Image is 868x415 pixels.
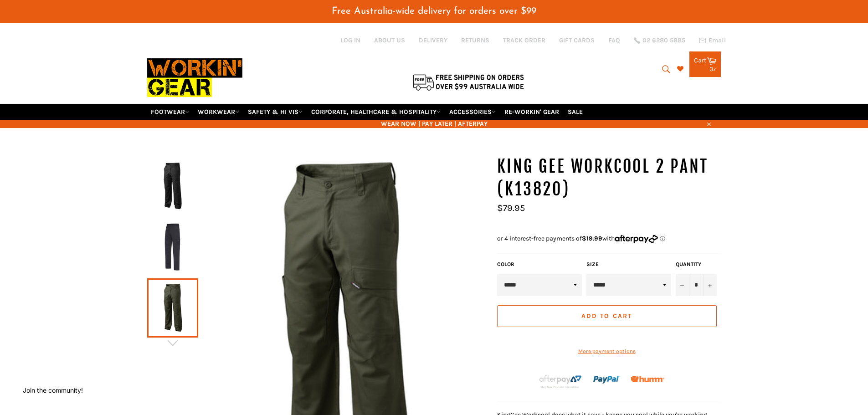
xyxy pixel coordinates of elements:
span: WEAR NOW | PAY LATER | AFTERPAY [147,119,721,128]
a: Log in [340,36,360,44]
img: Humm_core_logo_RGB-01_300x60px_small_195d8312-4386-4de7-b182-0ef9b6303a37.png [631,376,664,383]
span: 37 [709,65,716,73]
a: More payment options [497,348,717,355]
a: FAQ [608,36,620,45]
img: Flat $9.95 shipping Australia wide [411,72,525,92]
img: KING GEE K13820 Workcool 2 Pant - Workin' Gear [152,161,194,211]
button: Join the community! [23,386,83,394]
label: Quantity [676,261,717,268]
a: 02 6280 5885 [634,37,685,44]
img: KING GEE K13820 Workcool 2 Pant - Workin' Gear [152,222,194,272]
img: paypal.png [593,366,620,393]
a: DELIVERY [419,36,447,45]
a: RETURNS [461,36,489,45]
span: $79.95 [497,203,525,213]
a: SALE [564,104,586,120]
h1: KING GEE Workcool 2 Pant (K13820) [497,155,721,200]
span: Email [709,37,726,44]
a: ACCESSORIES [446,104,499,120]
a: Cart 37 [689,51,721,77]
span: Free Australia-wide delivery for orders over $99 [332,6,536,16]
label: Size [586,261,671,268]
a: TRACK ORDER [503,36,545,45]
label: Color [497,261,582,268]
a: RE-WORKIN' GEAR [501,104,563,120]
a: FOOTWEAR [147,104,193,120]
a: GIFT CARDS [559,36,595,45]
button: Add to Cart [497,305,717,327]
img: Afterpay-Logo-on-dark-bg_large.png [538,374,583,389]
a: ABOUT US [374,36,405,45]
a: WORKWEAR [194,104,243,120]
a: SAFETY & HI VIS [244,104,306,120]
button: Increase item quantity by one [703,274,717,296]
a: CORPORATE, HEALTHCARE & HOSPITALITY [308,104,444,120]
span: 02 6280 5885 [642,37,685,44]
button: Reduce item quantity by one [676,274,689,296]
a: Email [699,37,726,44]
span: Add to Cart [581,312,632,320]
img: Workin Gear leaders in Workwear, Safety Boots, PPE, Uniforms. Australia's No.1 in Workwear [147,52,242,103]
